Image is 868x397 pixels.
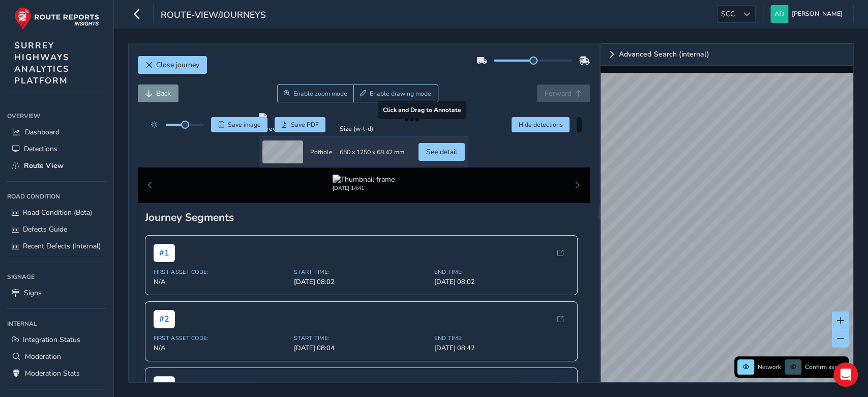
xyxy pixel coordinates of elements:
[154,268,288,276] span: First Asset Code:
[833,362,858,387] div: Open Intercom Messenger
[7,331,106,348] a: Integration Status
[770,5,846,23] button: [PERSON_NAME]
[792,5,843,23] span: [PERSON_NAME]
[434,268,568,276] span: End Time:
[23,335,80,345] span: Integration Status
[7,285,106,301] a: Signs
[277,84,354,102] button: Zoom
[154,244,175,262] span: # 1
[434,334,568,342] span: End Time:
[353,84,438,102] button: Draw
[154,344,288,353] span: N/A
[154,376,175,394] span: # 3
[805,363,846,371] span: Confirm assets
[370,90,431,98] span: Enable drawing mode
[758,363,781,371] span: Network
[519,121,563,129] span: Hide detections
[717,6,738,22] span: SCC
[156,60,199,70] span: Close journey
[293,90,347,98] span: Enable zoom mode
[294,277,428,287] span: [DATE] 08:02
[336,137,408,167] td: 650 x 1250 x 68.42 mm
[7,238,106,254] a: Recent Defects (Internal)
[434,277,568,287] span: [DATE] 08:02
[7,124,106,140] a: Dashboard
[333,175,395,184] img: Thumbnail frame
[333,184,395,192] div: [DATE] 14:41
[619,51,709,58] span: Advanced Search (internal)
[138,56,207,74] button: Close journey
[512,117,570,132] button: Hide detections
[145,210,583,224] div: Journey Segments
[23,208,92,217] span: Road Condition (Beta)
[7,316,106,331] div: Internal
[418,143,465,161] button: See detail
[275,117,326,132] button: PDF
[601,43,853,66] a: Expand
[138,84,178,102] button: Back
[23,224,67,234] span: Defects Guide
[24,288,42,298] span: Signs
[154,310,175,328] span: # 2
[7,157,106,174] a: Route View
[23,241,101,251] span: Recent Defects (Internal)
[294,268,428,276] span: Start Time:
[25,352,61,361] span: Moderation
[24,144,57,154] span: Detections
[25,127,59,137] span: Dashboard
[7,204,106,221] a: Road Condition (Beta)
[307,137,336,167] td: Pothole
[161,9,266,23] span: route-view/journeys
[154,277,288,287] span: N/A
[24,161,64,171] span: Route View
[156,89,171,98] span: Back
[154,334,288,342] span: First Asset Code:
[294,344,428,353] span: [DATE] 08:04
[7,108,106,124] div: Overview
[294,334,428,342] span: Start Time:
[14,40,70,87] span: SURREY HIGHWAYS ANALYTICS PLATFORM
[14,7,99,30] img: rr logo
[7,348,106,365] a: Moderation
[211,117,267,132] button: Save
[434,344,568,353] span: [DATE] 08:42
[291,121,319,129] span: Save PDF
[426,147,457,157] span: See detail
[7,365,106,382] a: Moderation Stats
[7,269,106,285] div: Signage
[7,140,106,157] a: Detections
[228,121,261,129] span: Save image
[7,221,106,238] a: Defects Guide
[7,189,106,204] div: Road Condition
[25,368,80,378] span: Moderation Stats
[770,5,788,23] img: diamond-layout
